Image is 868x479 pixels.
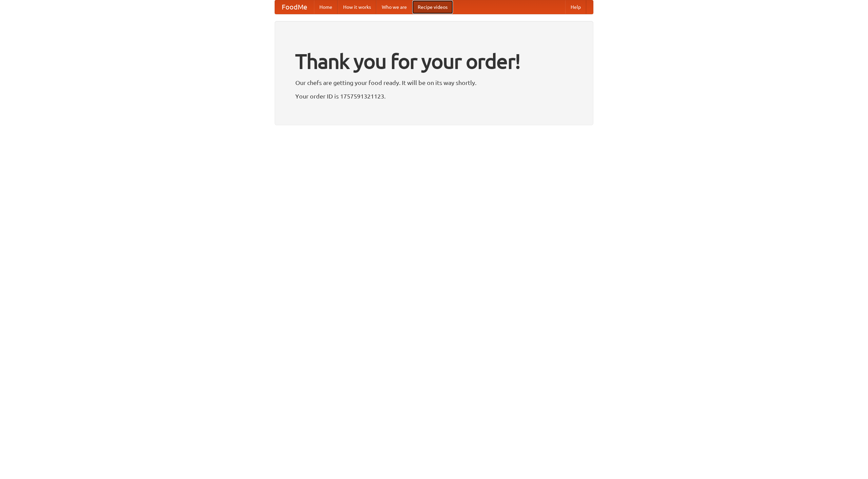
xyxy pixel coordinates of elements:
a: Who we are [376,0,412,14]
a: Home [314,0,338,14]
p: Our chefs are getting your food ready. It will be on its way shortly. [295,78,573,88]
a: How it works [338,0,376,14]
h1: Thank you for your order! [295,45,573,78]
a: Recipe videos [412,0,453,14]
p: Your order ID is 1757591321123. [295,91,573,101]
a: Help [565,0,586,14]
a: FoodMe [275,0,314,14]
